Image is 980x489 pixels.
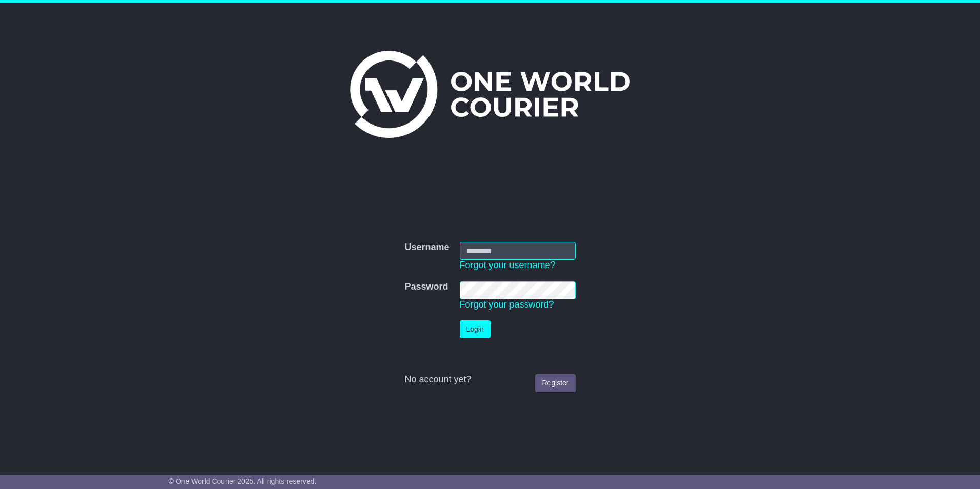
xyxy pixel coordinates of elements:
img: One World [350,51,630,138]
label: Password [404,281,448,293]
a: Forgot your username? [460,260,556,270]
div: No account yet? [404,374,575,385]
span: © One World Courier 2025. All rights reserved. [169,477,317,485]
button: Login [460,320,491,338]
label: Username [404,242,449,253]
a: Forgot your password? [460,299,554,310]
a: Register [535,374,575,392]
